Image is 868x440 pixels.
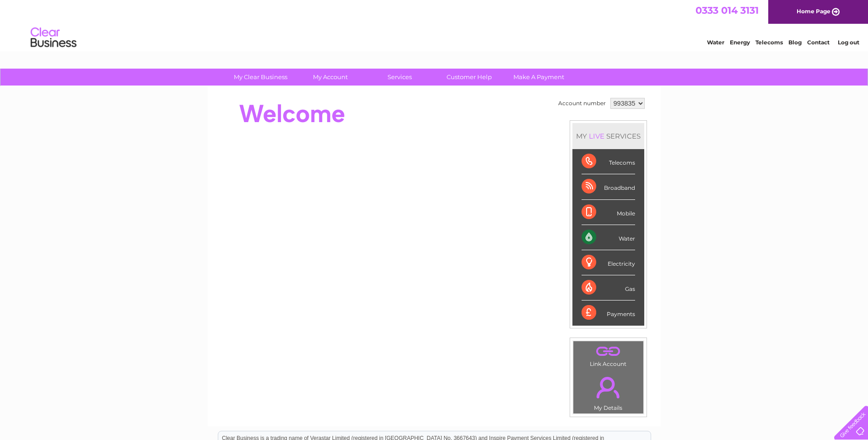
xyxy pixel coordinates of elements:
div: LIVE [587,132,606,140]
a: Water [707,39,724,46]
div: Telecoms [582,149,635,174]
a: 0333 014 3131 [695,5,759,16]
a: Energy [730,39,750,46]
a: Log out [838,39,859,46]
a: Customer Help [431,69,507,86]
a: Telecoms [755,39,783,46]
td: Link Account [573,341,644,370]
td: Account number [556,96,608,111]
div: MY SERVICES [572,123,644,149]
a: Make A Payment [501,69,577,86]
a: My Clear Business [223,69,298,86]
a: Blog [788,39,802,46]
a: Contact [807,39,830,46]
a: My Account [292,69,368,86]
img: logo.png [30,24,77,52]
a: Services [362,69,437,86]
td: My Details [573,369,644,414]
div: Electricity [582,250,635,275]
a: . [576,371,641,403]
a: . [576,343,641,360]
div: Mobile [582,200,635,225]
div: Clear Business is a trading name of Verastar Limited (registered in [GEOGRAPHIC_DATA] No. 3667643... [218,5,651,44]
div: Broadband [582,174,635,199]
div: Gas [582,275,635,300]
div: Water [582,225,635,250]
div: Payments [582,300,635,325]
